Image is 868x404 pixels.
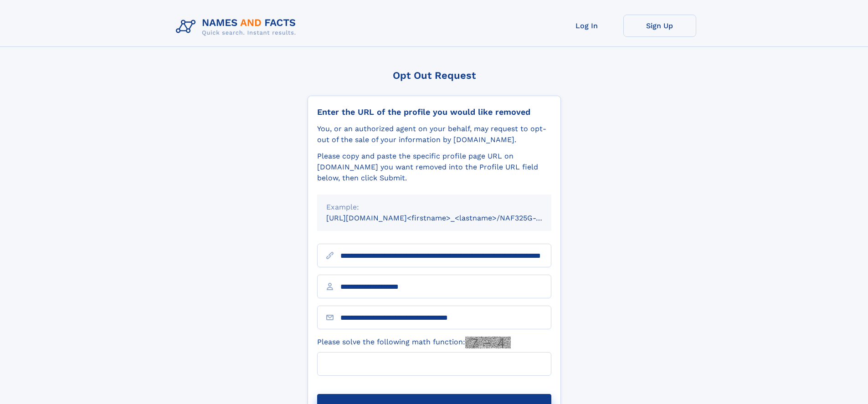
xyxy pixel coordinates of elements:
small: [URL][DOMAIN_NAME]<firstname>_<lastname>/NAF325G-xxxxxxxx [326,214,569,222]
a: Sign Up [623,15,696,37]
div: Example: [326,202,542,213]
div: Opt Out Request [308,70,561,81]
img: Logo Names and Facts [172,15,303,39]
div: You, or an authorized agent on your behalf, may request to opt-out of the sale of your informatio... [317,123,551,145]
label: Please solve the following math function: [317,337,511,348]
div: Please copy and paste the specific profile page URL on [DOMAIN_NAME] you want removed into the Pr... [317,151,551,184]
a: Log In [550,15,623,37]
div: Enter the URL of the profile you would like removed [317,107,551,117]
